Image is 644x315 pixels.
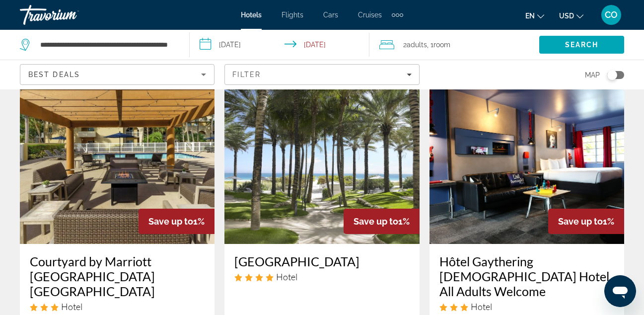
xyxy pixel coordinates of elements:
[354,216,398,227] span: Save up to
[190,30,369,60] button: Select check in and out date
[525,12,535,20] span: en
[559,12,574,20] span: USD
[600,71,624,79] button: Toggle map
[148,216,193,227] span: Save up to
[558,216,603,227] span: Save up to
[548,209,624,234] div: 1%
[323,11,338,19] a: Cars
[28,69,206,80] mat-select: Sort by
[392,7,403,23] button: Extra navigation items
[433,41,450,49] span: Room
[232,71,261,79] span: Filter
[282,11,303,19] a: Flights
[369,30,539,60] button: Travelers: 2 adults, 0 children
[28,71,80,79] span: Best Deals
[539,36,624,54] button: Search
[234,254,409,269] a: [GEOGRAPHIC_DATA]
[61,301,82,312] span: Hotel
[224,64,419,85] button: Filters
[224,85,419,244] img: Grand Beach Hotel Surfside
[585,68,600,82] span: Map
[344,209,420,234] div: 1%
[39,37,174,52] input: Search hotel destination
[358,11,382,19] a: Cruises
[427,38,450,52] span: , 1
[604,275,636,307] iframe: Botón para iniciar la ventana de mensajería
[559,8,583,23] button: Change currency
[439,301,614,312] div: 3 star Hotel
[429,85,624,244] img: Hôtel Gaythering Gay Hotel All Adults Welcome
[276,271,297,282] span: Hotel
[407,41,427,49] span: Adults
[20,2,119,28] a: Travorium
[234,271,409,282] div: 4 star Hotel
[403,38,427,52] span: 2
[471,301,492,312] span: Hotel
[439,254,614,299] a: Hôtel Gaythering [DEMOGRAPHIC_DATA] Hotel All Adults Welcome
[241,11,262,19] a: Hotels
[525,8,544,23] button: Change language
[565,41,599,49] span: Search
[20,85,215,244] img: Courtyard by Marriott Fort Lauderdale North Cypress Creek
[139,209,215,234] div: 1%
[605,10,618,20] span: CO
[598,4,624,25] button: User Menu
[30,254,205,299] a: Courtyard by Marriott [GEOGRAPHIC_DATA] [GEOGRAPHIC_DATA]
[30,301,205,312] div: 3 star Hotel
